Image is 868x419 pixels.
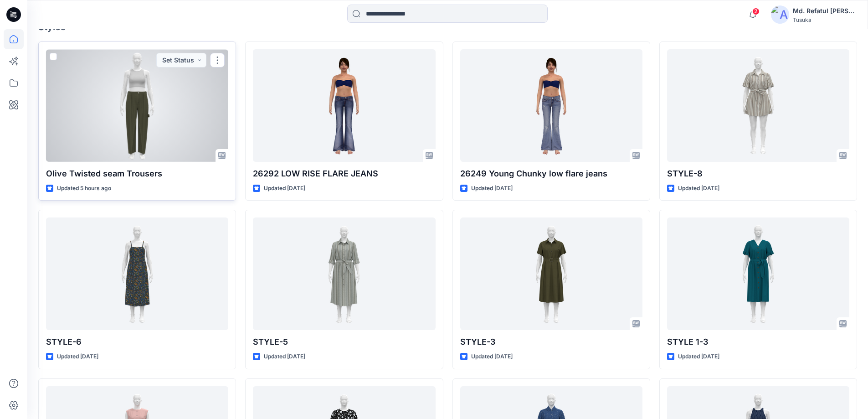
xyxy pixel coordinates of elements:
a: STYLE-3 [460,217,642,330]
p: STYLE-5 [253,336,435,348]
p: Updated [DATE] [678,352,719,362]
a: 26249 Young Chunky low flare jeans [460,49,642,162]
p: Updated 5 hours ago [57,184,111,193]
p: STYLE-3 [460,336,642,348]
span: 2 [752,8,760,15]
p: 26249 Young Chunky low flare jeans [460,167,642,180]
div: Md. Refatul [PERSON_NAME] [793,5,857,16]
p: 26292 LOW RISE FLARE JEANS [253,167,435,180]
p: Updated [DATE] [264,352,305,362]
p: Updated [DATE] [471,184,513,193]
p: Updated [DATE] [678,184,719,193]
p: Updated [DATE] [264,184,305,193]
p: STYLE-6 [46,336,228,348]
p: STYLE 1-3 [667,336,849,348]
a: 26292 LOW RISE FLARE JEANS [253,49,435,162]
img: avatar [771,5,789,24]
p: Updated [DATE] [57,352,98,362]
p: Olive Twisted seam Trousers [46,167,228,180]
a: STYLE-8 [667,49,849,162]
p: Updated [DATE] [471,352,513,362]
a: STYLE 1-3 [667,217,849,330]
a: Olive Twisted seam Trousers [46,49,228,162]
div: Tusuka [793,16,857,23]
a: STYLE-5 [253,217,435,330]
p: STYLE-8 [667,167,849,180]
a: STYLE-6 [46,217,228,330]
